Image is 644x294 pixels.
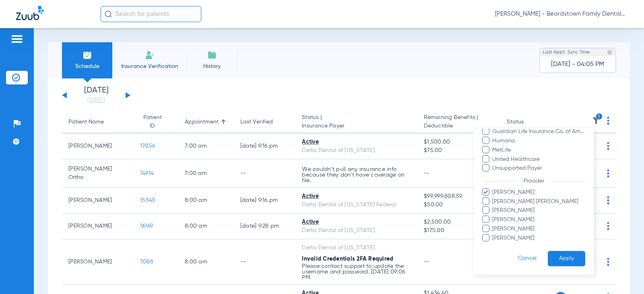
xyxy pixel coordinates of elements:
span: [PERSON_NAME] [492,234,585,243]
span: Provider [518,178,549,184]
span: Unsupported Payer [492,164,585,173]
span: [PERSON_NAME] [492,225,585,233]
span: [PERSON_NAME] [492,206,585,215]
span: MetLife [492,146,585,154]
span: [PERSON_NAME] [PERSON_NAME] [492,197,585,206]
button: Cancel [507,251,548,267]
span: United Healthcare [492,155,585,164]
span: Guardian Life Insurance Co. of America [492,127,585,136]
span: [PERSON_NAME] [492,216,585,224]
span: [PERSON_NAME] [492,188,585,197]
span: Humana [492,137,585,145]
button: Apply [548,251,585,267]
